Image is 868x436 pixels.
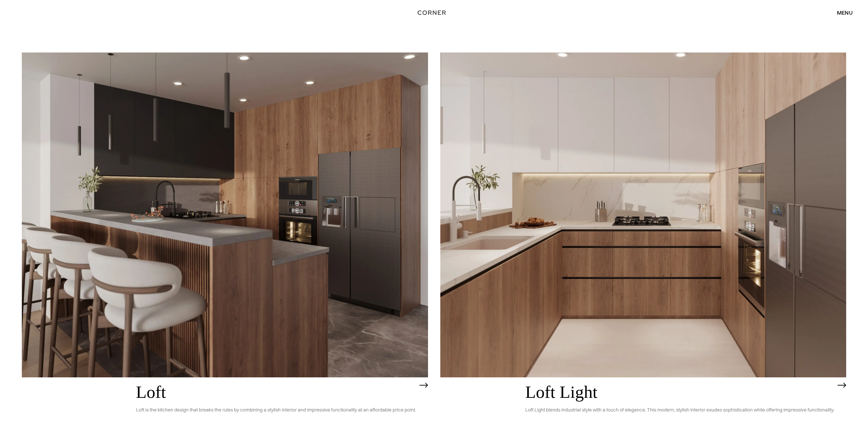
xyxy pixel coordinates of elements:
div: menu [837,10,853,15]
p: Loft is the kitchen design that breaks the rules by combining a stylish interior and impressive f... [136,402,416,418]
div: menu [830,7,853,18]
h2: Loft [136,382,416,402]
h2: Loft Light [525,382,834,402]
a: home [401,8,467,17]
p: Loft Light blends industrial style with a touch of elegance. This modern, stylish interior exudes... [525,402,834,418]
